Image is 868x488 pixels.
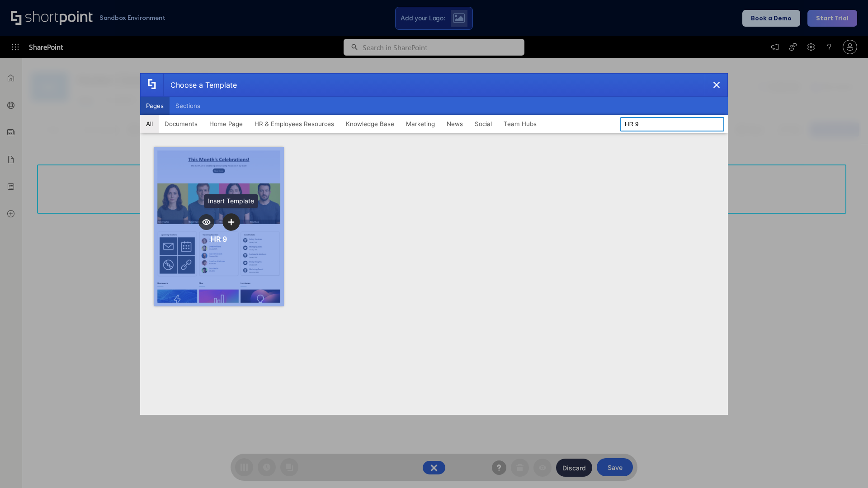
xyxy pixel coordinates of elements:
[140,115,159,133] button: All
[159,115,203,133] button: Documents
[441,115,469,133] button: News
[400,115,441,133] button: Marketing
[140,73,728,415] div: template selector
[140,97,170,115] button: Pages
[249,115,340,133] button: HR & Employees Resources
[469,115,498,133] button: Social
[498,115,542,133] button: Team Hubs
[823,445,868,488] iframe: Chat Widget
[211,235,227,244] div: HR 9
[163,74,237,96] div: Choose a Template
[203,115,249,133] button: Home Page
[340,115,400,133] button: Knowledge Base
[170,97,206,115] button: Sections
[620,117,724,131] input: Search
